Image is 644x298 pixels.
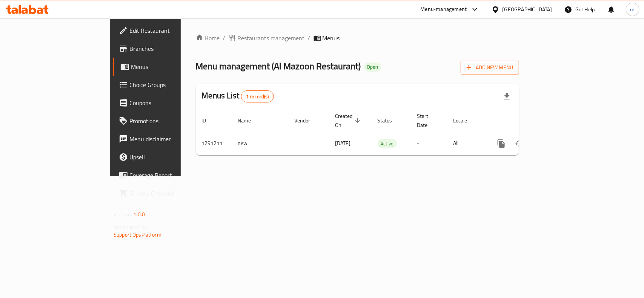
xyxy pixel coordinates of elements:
[421,5,467,14] div: Menu-management
[113,148,217,166] a: Upsell
[133,209,145,219] span: 1.0.0
[113,40,217,58] a: Branches
[113,58,217,76] a: Menus
[447,132,486,155] td: All
[129,189,211,198] span: Grocery Checklist
[461,61,519,75] button: Add New Menu
[113,76,217,94] a: Choice Groups
[202,116,216,125] span: ID
[114,222,148,232] span: Get support on:
[129,134,211,144] span: Menu disclaimer
[411,132,447,155] td: -
[129,98,211,107] span: Coupons
[113,21,217,40] a: Edit Restaurant
[241,93,274,100] span: 1 record(s)
[196,109,571,155] table: enhanced table
[378,139,397,148] div: Active
[113,184,217,202] a: Grocery Checklist
[129,153,211,162] span: Upsell
[467,63,513,72] span: Add New Menu
[129,171,211,180] span: Coverage Report
[486,109,571,132] th: Actions
[129,44,211,53] span: Branches
[114,230,161,240] a: Support.OpsPlatform
[335,112,363,130] span: Created On
[223,34,226,43] li: /
[131,62,211,71] span: Menus
[510,134,529,153] button: Change Status
[295,116,320,125] span: Vendor
[129,116,211,125] span: Promotions
[113,94,217,112] a: Coupons
[129,80,211,89] span: Choice Groups
[308,34,310,43] li: /
[498,87,516,105] div: Export file
[364,63,381,72] div: Open
[202,90,274,102] h2: Menus List
[229,34,305,43] a: Restaurants management
[453,116,477,125] span: Locale
[323,34,340,43] span: Menus
[378,116,402,125] span: Status
[492,134,510,153] button: more
[129,26,211,35] span: Edit Restaurant
[113,112,217,130] a: Promotions
[335,138,351,148] span: [DATE]
[113,130,217,148] a: Menu disclaimer
[232,132,289,155] td: new
[196,58,361,75] span: Menu management ( Al Mazoon Restaurant )
[238,34,305,43] span: Restaurants management
[630,5,635,14] span: m
[114,209,132,219] span: Version:
[241,90,274,102] div: Total records count
[113,166,217,184] a: Coverage Report
[238,116,261,125] span: Name
[364,64,381,70] span: Open
[503,5,552,14] div: [GEOGRAPHIC_DATA]
[417,112,438,130] span: Start Date
[378,139,397,148] span: Active
[196,34,519,43] nav: breadcrumb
